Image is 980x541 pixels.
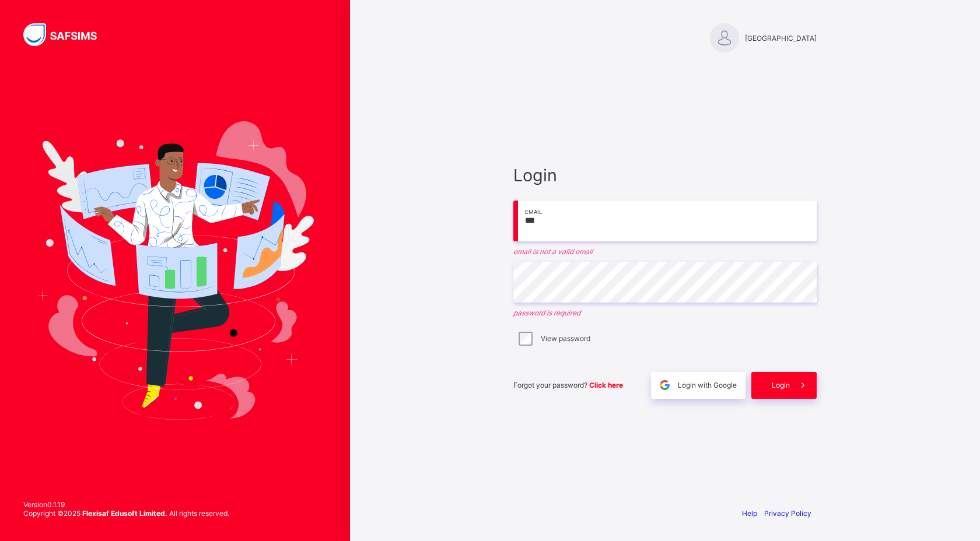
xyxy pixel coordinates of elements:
[23,23,111,46] img: SAFSIMS Logo
[678,381,737,389] span: Login with Google
[23,509,229,518] span: Copyright © 2025 All rights reserved.
[589,381,623,389] a: Click here
[36,121,314,420] img: Hero Image
[772,381,790,389] span: Login
[513,165,817,185] span: Login
[658,378,671,392] img: google.396cfc9801f0270233282035f929180a.svg
[513,247,817,256] em: email is not a valid email
[23,500,229,509] span: Version 0.1.19
[745,34,817,43] span: [GEOGRAPHIC_DATA]
[513,381,623,389] span: Forgot your password?
[513,308,817,317] em: password is required
[742,509,757,518] a: Help
[764,509,811,518] a: Privacy Policy
[541,334,590,343] label: View password
[82,509,167,518] strong: Flexisaf Edusoft Limited.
